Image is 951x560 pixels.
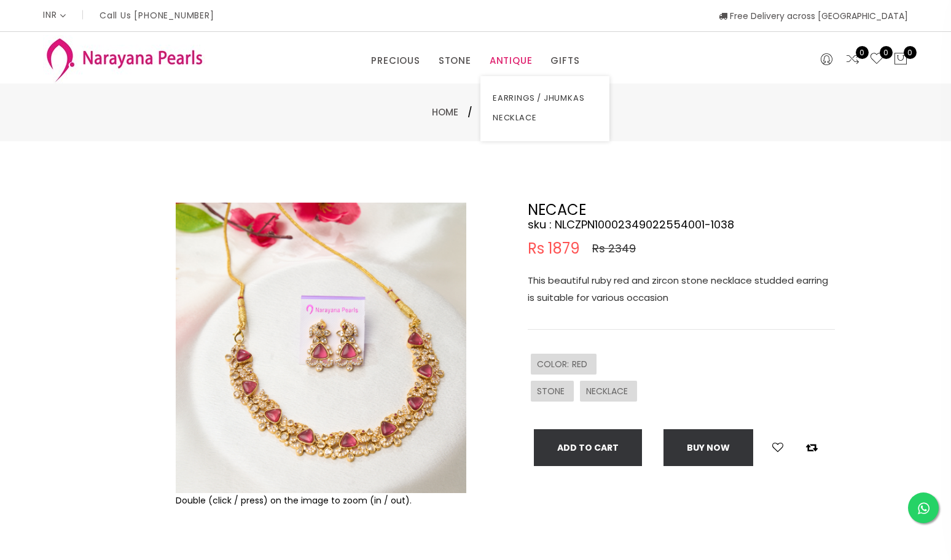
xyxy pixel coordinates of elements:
[528,241,580,256] span: Rs 1879
[439,52,471,70] a: STONE
[534,429,642,466] button: Add To Cart
[528,272,835,306] p: This beautiful ruby red and zircon stone necklace studded earring is suitable for various occasion
[550,52,579,70] a: GIFTS
[663,429,753,466] button: Buy now
[537,358,572,370] span: COLOR :
[100,11,214,20] p: Call Us [PHONE_NUMBER]
[493,88,597,108] a: EARRINGS / JHUMKAS
[586,385,631,397] span: NECKLACE
[176,203,466,493] img: Example
[845,52,860,68] a: 0
[432,106,458,119] a: Home
[856,46,869,59] span: 0
[371,52,420,70] a: PRECIOUS
[592,241,636,256] span: Rs 2349
[869,52,884,68] a: 0
[490,52,533,70] a: ANTIQUE
[893,52,908,68] button: 0
[802,440,821,456] button: Add to compare
[528,203,835,217] h2: NECACE
[537,385,568,397] span: STONE
[493,108,597,128] a: NECKLACE
[176,493,466,508] div: Double (click / press) on the image to zoom (in / out).
[904,46,917,59] span: 0
[468,105,472,120] span: /
[769,440,787,456] button: Add to wishlist
[719,10,908,22] span: Free Delivery across [GEOGRAPHIC_DATA]
[528,217,835,232] h4: sku : NLCZPN10002349022554001-1038
[880,46,893,59] span: 0
[572,358,590,370] span: RED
